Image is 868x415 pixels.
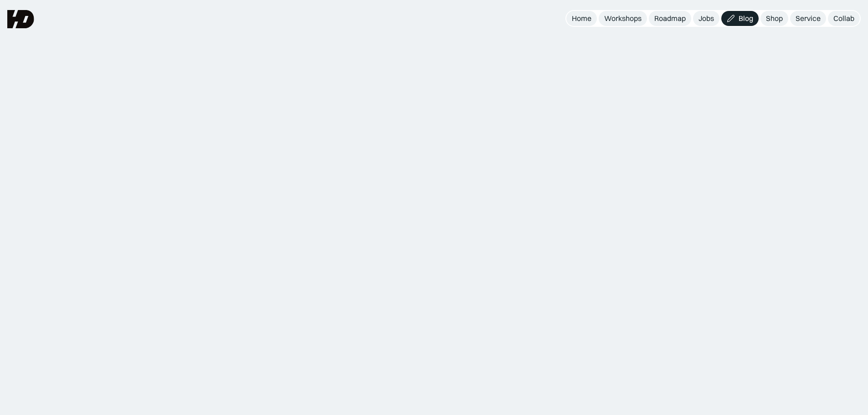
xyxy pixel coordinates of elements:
div: Collab [833,14,854,23]
a: Service [790,11,826,26]
div: Blog [739,14,753,23]
div: Home [572,14,591,23]
div: Jobs [699,14,714,23]
div: Workshops [604,14,642,23]
a: Home [566,11,597,26]
a: Collab [828,11,860,26]
a: Blog [721,11,759,26]
a: Workshops [599,11,647,26]
a: Shop [760,11,788,26]
div: Roadmap [654,14,686,23]
div: Service [796,14,821,23]
div: Shop [766,14,783,23]
a: Jobs [693,11,719,26]
a: Roadmap [649,11,691,26]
